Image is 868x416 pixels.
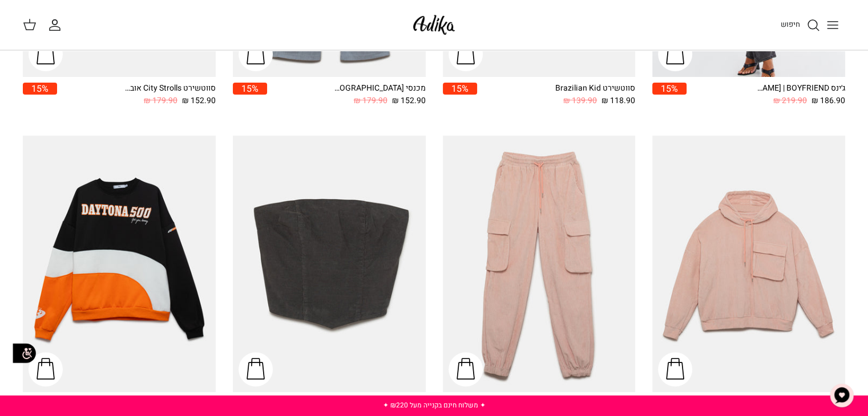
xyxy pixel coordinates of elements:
button: צ'אט [825,378,859,413]
a: החשבון שלי [48,18,66,32]
span: 15% [23,83,57,95]
span: 179.90 ₪ [144,95,177,107]
a: מכנסי [GEOGRAPHIC_DATA] 152.90 ₪ 179.90 ₪ [267,83,426,107]
a: 15% [443,83,477,107]
span: 15% [652,83,687,95]
a: סווטשירט Winning Race אוברסייז [23,136,216,392]
a: 15% [233,83,267,107]
a: טופ סטרפלס Nostalgic Feels קורדרוי [233,136,426,392]
a: 15% [23,83,57,107]
div: סווטשירט Brazilian Kid [544,83,635,95]
span: 186.90 ₪ [812,95,845,107]
div: סווטשירט City Strolls אוברסייז [124,83,216,95]
a: ג׳ינס All Or Nothing [PERSON_NAME] | BOYFRIEND 186.90 ₪ 219.90 ₪ [687,83,845,107]
a: סווטשירט Walking On Marshmallow [652,136,845,392]
span: 179.90 ₪ [354,95,387,107]
div: מכנסי [GEOGRAPHIC_DATA] [334,83,426,95]
span: חיפוש [781,19,800,30]
button: Toggle menu [820,13,845,38]
span: 139.90 ₪ [563,95,597,107]
img: Adika IL [410,11,458,38]
span: 15% [233,83,267,95]
a: מכנסי טרנינג Walking On Marshmallow [443,136,636,392]
a: חיפוש [781,18,820,32]
a: 15% [652,83,687,107]
span: 219.90 ₪ [773,95,807,107]
a: סווטשירט City Strolls אוברסייז 152.90 ₪ 179.90 ₪ [57,83,216,107]
div: ג׳ינס All Or Nothing [PERSON_NAME] | BOYFRIEND [754,83,845,95]
a: ✦ משלוח חינם בקנייה מעל ₪220 ✦ [382,400,485,410]
span: 152.90 ₪ [182,95,216,107]
a: סווטשירט Brazilian Kid 118.90 ₪ 139.90 ₪ [477,83,636,107]
span: 15% [443,83,477,95]
span: 118.90 ₪ [601,95,635,107]
span: 152.90 ₪ [392,95,426,107]
img: accessibility_icon02.svg [9,337,40,369]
